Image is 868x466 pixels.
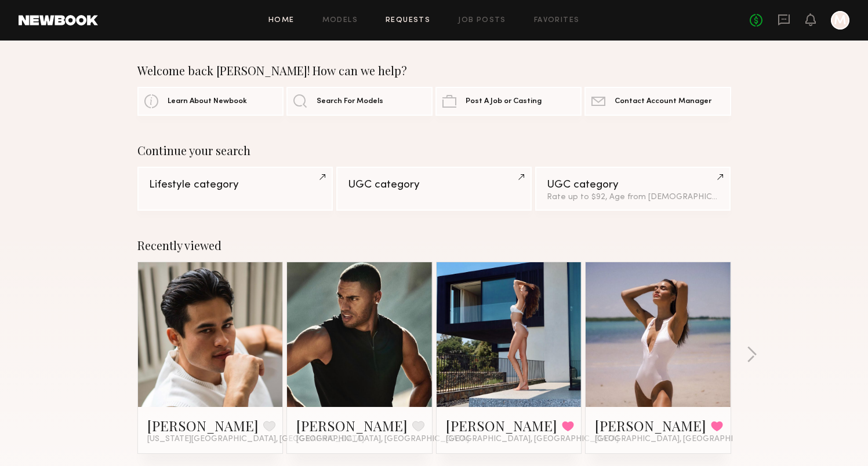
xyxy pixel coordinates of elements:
a: Learn About Newbook [137,87,284,116]
span: [GEOGRAPHIC_DATA], [GEOGRAPHIC_DATA] [296,435,469,444]
a: Search For Models [286,87,433,116]
span: Contact Account Manager [615,98,711,105]
a: Requests [386,17,430,24]
div: Continue your search [137,144,731,157]
div: UGC category [348,179,520,190]
a: Post A Job or Casting [435,87,582,116]
span: [GEOGRAPHIC_DATA], [GEOGRAPHIC_DATA] [446,435,619,444]
a: [PERSON_NAME] [147,416,259,435]
span: [GEOGRAPHIC_DATA], [GEOGRAPHIC_DATA] [595,435,768,444]
div: Recently viewed [137,238,731,252]
div: Welcome back [PERSON_NAME]! How can we help? [137,64,731,78]
span: Post A Job or Casting [466,98,542,105]
a: Job Posts [458,17,506,24]
a: Models [322,17,358,24]
div: UGC category [547,179,719,190]
div: Rate up to $92, Age from [DEMOGRAPHIC_DATA]. [547,193,719,201]
a: Contact Account Manager [584,87,731,116]
span: [US_STATE][GEOGRAPHIC_DATA], [GEOGRAPHIC_DATA] [147,435,364,444]
a: [PERSON_NAME] [595,416,706,435]
a: UGC categoryRate up to $92, Age from [DEMOGRAPHIC_DATA]. [535,167,731,211]
a: M [831,11,849,30]
a: Home [268,17,295,24]
a: Lifestyle category [137,167,333,211]
span: Learn About Newbook [168,98,247,105]
div: Lifestyle category [149,179,321,190]
a: [PERSON_NAME] [296,416,408,435]
a: UGC category [336,167,532,211]
a: Favorites [534,17,580,24]
span: Search For Models [317,98,383,105]
a: [PERSON_NAME] [446,416,557,435]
